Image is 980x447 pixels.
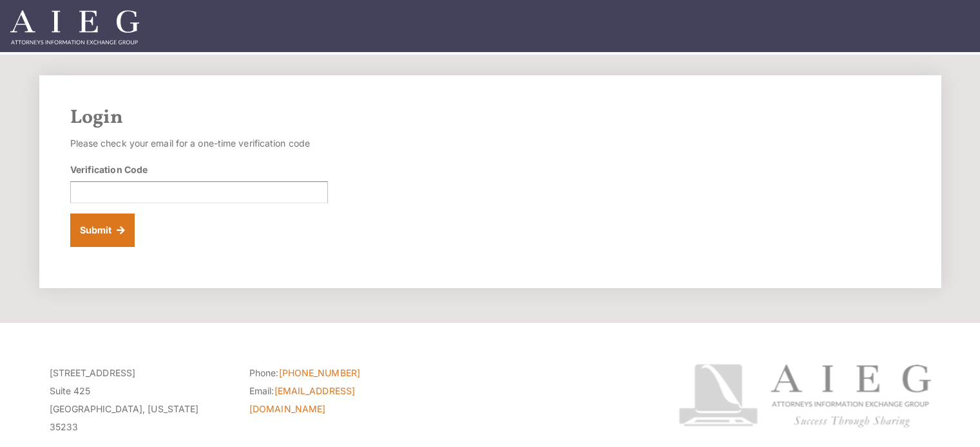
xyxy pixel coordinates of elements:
[249,385,355,414] a: [EMAIL_ADDRESS][DOMAIN_NAME]
[249,364,430,382] li: Phone:
[70,163,148,176] label: Verification Code
[70,134,328,152] p: Please check your email for a one-time verification code
[70,214,135,247] button: Submit
[249,382,430,418] li: Email:
[678,364,931,428] img: Attorneys Information Exchange Group logo
[10,10,139,44] img: Attorneys Information Exchange Group
[70,106,910,129] h2: Login
[50,364,230,436] p: [STREET_ADDRESS] Suite 425 [GEOGRAPHIC_DATA], [US_STATE] 35233
[279,367,360,378] a: [PHONE_NUMBER]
